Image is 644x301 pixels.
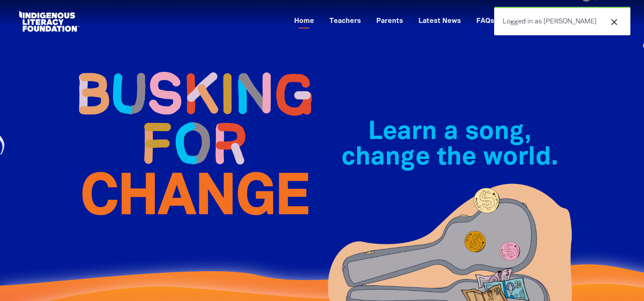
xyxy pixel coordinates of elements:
[324,14,366,28] a: Teachers
[413,14,466,28] a: Latest News
[494,7,630,35] div: Logged in as [PERSON_NAME]
[609,17,619,27] i: close
[289,14,319,28] a: Home
[371,14,408,28] a: Parents
[471,14,499,28] a: FAQs
[341,121,558,170] span: Learn a song, change the world.
[607,17,622,28] button: close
